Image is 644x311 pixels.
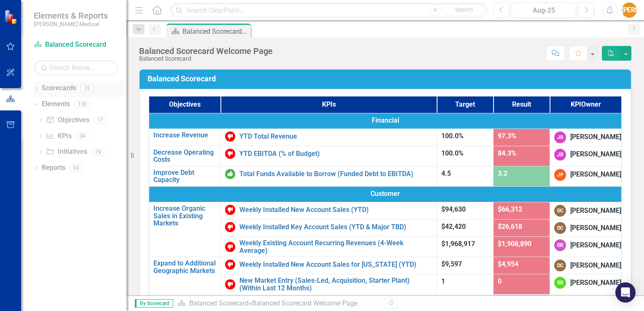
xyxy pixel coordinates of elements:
span: 1 [441,277,445,285]
div: Aug-25 [515,5,573,16]
span: Financial [153,116,617,126]
img: Below Target [225,279,235,290]
button: Aug-25 [512,3,576,18]
a: Expand to Additional Geographic Markets [153,260,216,274]
a: Scorecards [42,83,76,93]
td: Double-Click to Edit Right Click for Context Menu [149,146,220,166]
span: $26,618 [498,223,522,231]
span: Elements & Reports [34,11,108,21]
span: 3.2 [498,169,507,177]
div: [PERSON_NAME] [570,261,621,271]
td: Double-Click to Edit Right Click for Context Menu [149,129,220,146]
div: JB [554,149,566,161]
a: Elements [42,99,70,109]
div: 34 [76,132,89,139]
div: Open Intercom Messenger [615,282,636,303]
img: Below Target [225,222,235,232]
img: Below Target [225,149,235,159]
div: [PERSON_NAME] [570,223,621,233]
button: [PERSON_NAME] [622,3,637,18]
div: [PERSON_NAME] [570,170,621,180]
a: YTD Total Revenue [239,133,432,140]
img: Below Target [225,242,235,252]
span: 0 [498,277,502,285]
div: 17 [94,116,107,123]
a: Weekly Installed Key Account Sales (YTD & Major TBD) [239,223,432,231]
a: Initiatives [46,147,87,157]
a: Improve Debt Capacity [153,169,216,184]
td: Double-Click to Edit Right Click for Context Menu [220,202,437,220]
a: Balanced Scorecard [189,299,249,307]
span: 97.3% [498,132,516,140]
td: Double-Click to Edit Right Click for Context Menu [220,129,437,146]
a: Total Funds Available to Borrow (Funded Debt to EBITDA) [239,170,432,178]
div: [PERSON_NAME] [570,150,621,159]
span: 84.3% [498,149,516,157]
div: DC [554,205,566,217]
span: $9,597 [441,260,462,268]
div: 130 [74,101,91,108]
span: $94,630 [441,205,466,213]
div: [PERSON_NAME] [570,241,621,250]
div: Balanced Scorecard Welcome Page [139,46,273,56]
a: Weekly Existing Account Recurring Revenues (4-Week Average) [239,239,432,254]
div: 93 [70,164,83,172]
td: Double-Click to Edit Right Click for Context Menu [220,257,437,274]
div: Balanced Scorecard Welcome Page [252,299,357,307]
td: Double-Click to Edit Right Click for Context Menu [149,257,220,295]
a: Decrease Operating Costs [153,149,216,164]
button: Search [443,4,485,16]
div: [PERSON_NAME] [570,278,621,288]
span: 4.5 [441,169,451,177]
div: [PERSON_NAME] [570,206,621,216]
td: Double-Click to Edit Right Click for Context Menu [220,146,437,166]
td: Double-Click to Edit Right Click for Context Menu [220,220,437,237]
a: Weekly Installed New Account Sales for [US_STATE] (YTD) [239,261,432,268]
h3: Balanced Scorecard [148,75,626,83]
img: Below Target [225,260,235,270]
input: Search ClearPoint... [171,3,487,18]
input: Search Below... [34,60,118,75]
span: 100.0% [441,132,464,140]
div: 79 [91,148,105,155]
a: Increase Organic Sales in Existing Markets [153,205,216,227]
a: Weekly Installed New Account Sales (YTD) [239,206,432,214]
img: On or Above Target [225,169,235,179]
span: Customer [153,189,617,199]
span: 100.0% [441,149,464,157]
div: Balanced Scorecard [139,56,273,62]
span: $4,954 [498,260,518,268]
img: Below Target [225,131,235,142]
div: 32 [80,85,94,92]
a: KPIs [46,131,71,141]
span: By Scorecard [135,299,173,308]
div: JB [554,131,566,143]
div: [PERSON_NAME] [570,132,621,142]
span: $66,312 [498,205,522,213]
div: » [177,299,379,308]
div: Balanced Scorecard Welcome Page [182,26,249,37]
div: DC [554,260,566,271]
div: JP [554,169,566,181]
span: $1,908,890 [498,240,531,248]
small: [PERSON_NAME] Medical [34,21,108,27]
img: ClearPoint Strategy [4,9,19,24]
span: Search [455,6,473,13]
a: YTD EBITDA (% of Budget) [239,150,432,158]
div: DC [554,222,566,234]
td: Double-Click to Edit Right Click for Context Menu [149,166,220,186]
span: $42,420 [441,223,466,231]
td: Double-Click to Edit Right Click for Context Menu [220,166,437,186]
div: BB [554,277,566,289]
img: Below Target [225,205,235,215]
td: Double-Click to Edit Right Click for Context Menu [149,202,220,257]
a: Objectives [46,115,89,125]
td: Double-Click to Edit Right Click for Context Menu [220,274,437,295]
td: Double-Click to Edit Right Click for Context Menu [220,237,437,257]
span: $1,968,917 [441,240,475,248]
a: New Market Entry (Sales-Led, Acquisition, Starter Plant) (Within Last 12 Months) [239,277,432,292]
div: DR [554,239,566,251]
a: Increase Revenue [153,131,216,139]
a: Balanced Scorecard [34,40,118,50]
